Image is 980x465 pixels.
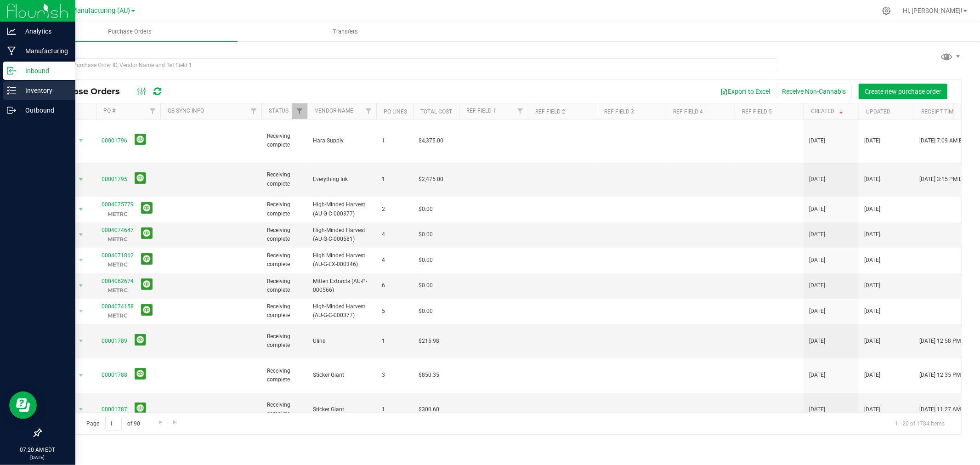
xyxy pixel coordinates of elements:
[881,6,892,15] div: Manage settings
[16,105,71,116] p: Outbound
[809,136,825,145] span: [DATE]
[102,227,134,233] a: 0004074647
[267,251,302,269] span: Receiving complete
[103,108,115,114] a: PO #
[919,136,969,145] span: [DATE] 7:09 AM EDT
[419,205,433,214] span: $0.00
[809,307,825,316] span: [DATE]
[48,86,129,96] span: Purchase Orders
[267,226,302,244] span: Receiving complete
[7,86,16,95] inline-svg: Inventory
[102,210,134,218] p: METRC
[145,103,160,119] a: Filter
[809,405,825,414] span: [DATE]
[9,391,37,419] iframe: Resource center
[75,173,87,186] span: select
[382,230,408,239] span: 4
[888,417,952,431] span: 1 - 20 of 1784 items
[75,203,87,216] span: select
[384,108,407,115] a: PO Lines
[809,281,825,290] span: [DATE]
[267,401,302,418] span: Receiving complete
[419,307,433,316] span: $0.00
[811,108,845,114] a: Created
[313,200,371,218] span: High-Minded Harvest (AU-G-C-000377)
[320,28,370,36] span: Transfers
[102,201,134,208] a: 0004075779
[102,372,127,378] a: 00001788
[864,307,880,316] span: [DATE]
[102,176,127,182] a: 00001795
[535,108,565,115] a: Ref Field 2
[267,200,302,218] span: Receiving complete
[419,230,433,239] span: $0.00
[919,175,969,184] span: [DATE] 3:15 PM EDT
[267,302,302,320] span: Receiving complete
[864,205,880,214] span: [DATE]
[864,256,880,265] span: [DATE]
[4,454,71,461] p: [DATE]
[382,371,408,380] span: 3
[102,338,127,344] a: 00001789
[864,136,880,145] span: [DATE]
[382,405,408,414] span: 1
[604,108,634,115] a: Ref Field 3
[267,277,302,295] span: Receiving complete
[419,136,443,145] span: $4,375.00
[313,405,371,414] span: Sticker Giant
[102,278,134,284] a: 0004062674
[267,132,302,149] span: Receiving complete
[864,405,880,414] span: [DATE]
[168,108,204,114] a: QB Sync Info
[809,175,825,184] span: [DATE]
[102,286,134,295] p: METRC
[16,65,71,76] p: Inbound
[169,417,182,429] a: Go to the last page
[809,371,825,380] span: [DATE]
[75,403,87,416] span: select
[269,108,289,114] a: Status
[7,66,16,75] inline-svg: Inbound
[313,277,371,295] span: Mitten Extracts (AU-P-000566)
[79,417,148,431] span: Page of 90
[382,136,408,145] span: 1
[75,254,87,267] span: select
[419,281,433,290] span: $0.00
[776,84,852,99] button: Receive Non-Cannabis
[267,170,302,188] span: Receiving complete
[7,27,16,36] inline-svg: Analytics
[714,84,776,99] button: Export to Excel
[382,256,408,265] span: 4
[865,88,941,95] span: Create new purchase order
[102,260,134,269] p: METRC
[102,235,134,244] p: METRC
[864,371,880,380] span: [DATE]
[809,256,825,265] span: [DATE]
[40,58,777,72] input: Search Purchase Order ID, Vendor Name and Ref Field 1
[809,230,825,239] span: [DATE]
[361,103,376,119] a: Filter
[16,85,71,96] p: Inventory
[75,228,87,241] span: select
[866,108,890,115] a: Updated
[16,26,71,37] p: Analytics
[382,337,408,346] span: 1
[154,417,167,429] a: Go to the next page
[864,281,880,290] span: [DATE]
[419,337,439,346] span: $215.98
[22,22,238,41] a: Purchase Orders
[742,108,772,115] a: Ref Field 5
[75,305,87,318] span: select
[919,405,972,414] span: [DATE] 11:27 AM EDT
[75,369,87,382] span: select
[292,103,307,119] a: Filter
[53,7,130,15] span: Stash Manufacturing (AU)
[382,281,408,290] span: 6
[919,371,972,380] span: [DATE] 12:35 PM EDT
[313,337,371,346] span: Uline
[267,367,302,384] span: Receiving complete
[419,256,433,265] span: $0.00
[864,337,880,346] span: [DATE]
[102,137,127,144] a: 00001796
[102,252,134,259] a: 0004071862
